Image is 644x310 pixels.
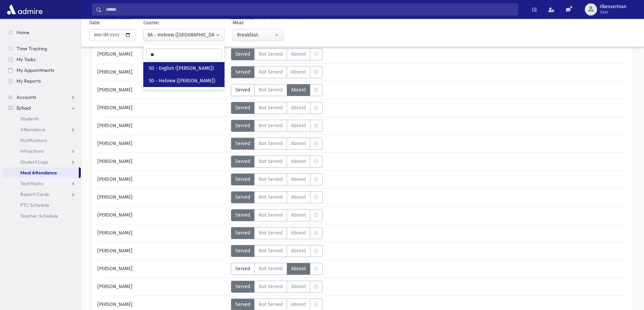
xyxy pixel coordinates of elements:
span: Students [20,116,39,122]
span: [PERSON_NAME] [97,176,133,183]
div: MeaStatus [231,191,323,203]
button: Breakfast [233,29,283,41]
span: Not Served [259,51,283,58]
span: Served [235,247,250,254]
span: Served [235,140,250,147]
span: Served [235,86,250,93]
span: [PERSON_NAME] [97,140,133,147]
div: MeaStatus [231,281,323,293]
span: Absent [291,104,306,111]
span: Absent [291,122,306,129]
span: [PERSON_NAME] [97,122,133,129]
span: Test Marks [20,180,43,187]
div: 6A - Hebrew ([GEOGRAPHIC_DATA]) [148,31,215,38]
label: Meal: [233,19,244,26]
span: Teacher Schedule [20,213,58,219]
span: Report Cards [20,191,49,197]
div: Breakfast [237,31,273,38]
span: Absent [291,265,306,272]
span: [PERSON_NAME] [97,51,133,58]
span: Absent [291,140,306,147]
span: Not Served [259,122,283,129]
label: Course: [143,19,159,26]
span: Not Served [259,68,283,76]
span: [PERSON_NAME] [97,68,133,76]
span: Served [235,104,250,111]
input: Search [102,3,518,16]
span: [PERSON_NAME] [97,265,133,272]
a: Time Tracking [3,43,81,54]
span: Absent [291,194,306,201]
span: 5D - English ([PERSON_NAME]) [149,65,214,72]
div: MeaStatus [231,156,323,168]
span: Not Served [259,104,283,111]
div: MeaStatus [231,120,323,132]
span: Absent [291,229,306,236]
span: Not Served [259,158,283,165]
span: Served [235,301,250,308]
a: Home [3,27,81,38]
span: Absent [291,283,306,290]
span: Home [17,29,29,35]
a: Infractions [3,146,81,157]
a: Teacher Schedule [3,210,81,221]
span: Absent [291,176,306,183]
a: Students [3,113,81,124]
span: [PERSON_NAME] [97,229,133,236]
span: Not Served [259,247,283,254]
span: Absent [291,68,306,76]
span: Absent [291,51,306,58]
span: Absent [291,158,306,165]
img: AdmirePro [5,3,44,16]
span: Not Served [259,301,283,308]
span: Served [235,212,250,219]
span: Infractions [20,148,44,154]
a: School [3,103,81,113]
a: Notifications [3,135,81,146]
a: My Tasks [3,54,81,65]
span: Not Served [259,283,283,290]
span: [PERSON_NAME] [97,86,133,93]
span: My Tasks [17,56,35,62]
span: Served [235,229,250,236]
span: Not Served [259,140,283,147]
span: Served [235,158,250,165]
a: PTC Schedule [3,200,81,210]
div: MeaStatus [231,209,323,221]
span: User [600,9,626,15]
span: Not Served [259,194,283,201]
a: Test Marks [3,178,81,189]
div: MeaStatus [231,66,323,78]
div: MeaStatus [231,245,323,257]
span: PTC Schedule [20,202,49,208]
span: [PERSON_NAME] [97,283,133,290]
span: Accounts [17,94,36,100]
button: 6A - Hebrew (Morah Shore) [143,29,224,41]
span: Served [235,176,250,183]
span: [PERSON_NAME] [97,158,133,165]
span: Served [235,265,250,272]
div: MeaStatus [231,173,323,186]
span: rlkesserman [600,4,626,9]
span: [PERSON_NAME] [97,212,133,219]
input: Search [146,49,222,61]
a: Student Logs [3,157,81,167]
span: Attendance [20,126,45,133]
span: My Reports [17,78,41,84]
div: MeaStatus [231,263,323,275]
span: Served [235,68,250,76]
span: Absent [291,86,306,93]
label: Date: [89,19,100,26]
a: My Reports [3,76,81,86]
span: [PERSON_NAME] [97,194,133,201]
span: [PERSON_NAME] [97,247,133,254]
span: Absent [291,301,306,308]
span: My Appointments [17,67,54,73]
span: Not Served [259,86,283,93]
div: MeaStatus [231,227,323,239]
span: Not Served [259,212,283,219]
div: MeaStatus [231,102,323,114]
span: Served [235,194,250,201]
span: Time Tracking [17,46,47,52]
a: Meal Attendance [3,167,79,178]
